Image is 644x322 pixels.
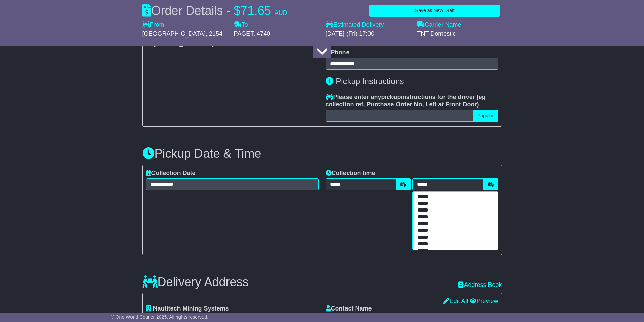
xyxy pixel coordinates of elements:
[234,21,248,29] label: To
[234,4,241,18] span: $
[326,21,410,29] label: Estimated Delivery
[142,21,164,29] label: From
[473,110,498,122] button: Popular
[336,77,404,86] span: Pickup Instructions
[326,94,486,108] span: eg collection ref, Purchase Order No, Left at Front Door
[206,30,222,37] span: , 2154
[142,30,206,37] span: [GEOGRAPHIC_DATA]
[275,9,287,16] span: AUD
[326,305,372,313] label: Contact Name
[470,298,498,304] a: Preview
[417,21,461,29] label: Carrier Name
[326,30,410,38] div: [DATE] (Fri) 17:00
[326,170,375,177] label: Collection time
[234,30,254,37] span: PAGET
[142,3,287,18] div: Order Details -
[381,94,401,100] span: pickup
[111,314,209,320] span: © One World Courier 2025. All rights reserved.
[443,298,468,304] a: Edit All
[369,5,500,17] button: Save as New Draft
[142,147,502,160] h3: Pickup Date & Time
[241,4,271,18] span: 71.65
[326,94,498,108] label: Please enter any instructions for the driver ( )
[153,305,229,312] span: Nautitech Mining Systems
[146,170,196,177] label: Collection Date
[458,281,502,288] a: Address Book
[253,30,270,37] span: , 4740
[417,30,502,38] div: TNT Domestic
[142,275,249,289] h3: Delivery Address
